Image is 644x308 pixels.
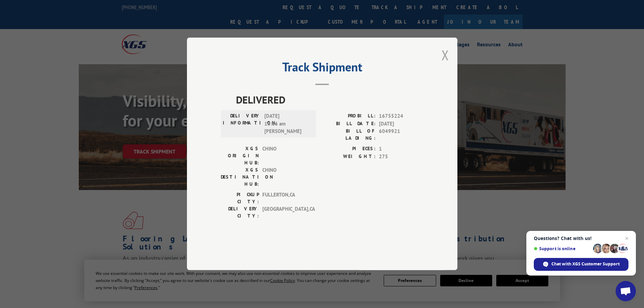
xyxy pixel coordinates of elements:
[221,62,424,75] h2: Track Shipment
[442,46,449,64] button: Close modal
[262,145,308,167] span: CHINO
[379,153,424,161] span: 275
[534,258,628,271] div: Chat with XGS Customer Support
[221,206,259,220] label: DELIVERY CITY:
[262,191,308,206] span: FULLERTON , CA
[379,145,424,153] span: 1
[262,206,308,220] span: [GEOGRAPHIC_DATA] , CA
[264,113,310,136] span: [DATE] 10:16 am [PERSON_NAME]
[534,236,628,241] span: Questions? Chat with us!
[322,128,376,142] label: BILL OF LADING:
[322,120,376,128] label: BILL DATE:
[322,153,376,161] label: WEIGHT:
[322,113,376,120] label: PROBILL:
[221,145,259,167] label: XGS ORIGIN HUB:
[616,281,636,301] div: Open chat
[551,261,620,267] span: Chat with XGS Customer Support
[379,120,424,128] span: [DATE]
[221,167,259,188] label: XGS DESTINATION HUB:
[262,167,308,188] span: CHINO
[534,246,591,251] span: Support is online
[236,92,424,108] span: DELIVERED
[322,145,376,153] label: PIECES:
[379,113,424,120] span: 16755224
[221,191,259,206] label: PICKUP CITY:
[623,234,631,242] span: Close chat
[223,113,261,136] label: DELIVERY INFORMATION:
[379,128,424,142] span: 6049921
